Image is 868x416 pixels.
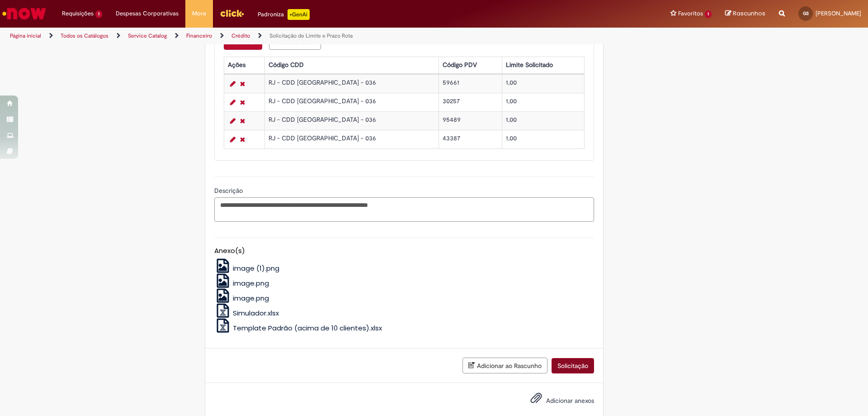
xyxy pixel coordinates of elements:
span: Requisições [62,9,94,18]
span: Template Padrão (acima de 10 clientes).xlsx [233,323,382,333]
a: Remover linha 3 [238,115,247,126]
td: 1,00 [502,111,584,130]
span: Descrição [214,186,245,195]
div: Padroniza [258,9,310,20]
a: Todos os Catálogos [61,32,108,39]
span: [PERSON_NAME] [816,10,861,17]
span: 1 [705,10,712,18]
textarea: Descrição [214,197,594,222]
span: Simulador.xlsx [233,308,279,318]
a: Remover linha 2 [238,97,247,108]
img: ServiceNow [1,5,47,23]
a: Template Padrão (acima de 10 clientes).xlsx [214,323,382,333]
span: Despesas Corporativas [116,9,179,18]
th: Código CDD [265,57,439,73]
span: image.png [233,293,269,303]
a: Rascunhos [725,10,765,18]
a: Página inicial [10,32,41,39]
td: 59661 [439,74,502,93]
button: Adicionar ao Rascunho [462,358,547,373]
span: 1 [95,10,102,18]
a: Financeiro [186,32,212,39]
a: Editar Linha 2 [228,97,238,108]
span: GS [803,10,809,16]
td: 1,00 [502,130,584,148]
button: Solicitação [552,358,594,373]
td: RJ - CDD [GEOGRAPHIC_DATA] - 036 [265,74,439,93]
img: click_logo_yellow_360x200.png [220,6,244,20]
td: 43387 [439,130,502,148]
a: image.png [214,278,269,288]
td: 30257 [439,93,502,111]
a: image (1).png [214,263,280,273]
a: Remover linha 1 [238,78,247,89]
h5: Anexo(s) [214,247,594,255]
a: Solicitação de Limite e Prazo Rota [269,32,353,39]
span: Rascunhos [733,9,765,18]
a: image.png [214,293,269,303]
button: Adicionar anexos [528,390,544,411]
th: Ações [224,57,264,73]
a: Simulador.xlsx [214,308,279,318]
a: Editar Linha 3 [228,115,238,126]
td: RJ - CDD [GEOGRAPHIC_DATA] - 036 [265,111,439,130]
td: 1,00 [502,74,584,93]
p: +GenAi [288,9,310,20]
a: Crédito [231,32,250,39]
a: Editar Linha 4 [228,134,238,145]
td: 95489 [439,111,502,130]
th: Código PDV [439,57,502,73]
span: Adicionar anexos [546,397,594,405]
a: Editar Linha 1 [228,78,238,89]
td: RJ - CDD [GEOGRAPHIC_DATA] - 036 [265,93,439,111]
ul: Trilhas de página [7,28,572,44]
td: RJ - CDD [GEOGRAPHIC_DATA] - 036 [265,130,439,148]
a: Remover linha 4 [238,134,247,145]
span: image.png [233,278,269,288]
td: 1,00 [502,93,584,111]
span: image (1).png [233,263,279,273]
span: Favoritos [678,9,703,18]
a: Service Catalog [128,32,167,39]
span: More [192,9,206,18]
th: Limite Solicitado [502,57,584,73]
